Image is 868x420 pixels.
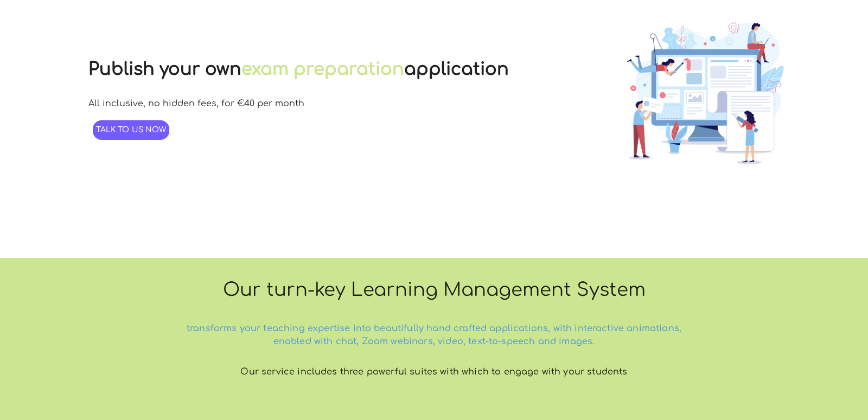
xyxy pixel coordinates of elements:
p: All inclusive, no hidden fees, for €40 per month [88,99,304,108]
h1: Publish your own application [88,60,509,79]
p: transforms your teaching expertise into beautifully hand crafted applications, with interactive a... [178,318,690,352]
a: Talk to us now [93,120,170,140]
p: Our service includes three powerful suites with which to engage with your students [178,361,690,383]
span: Talk to us now [96,126,167,134]
h1: Our turn-key Learning Management System [178,275,690,305]
a: exam preparation [241,60,404,79]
